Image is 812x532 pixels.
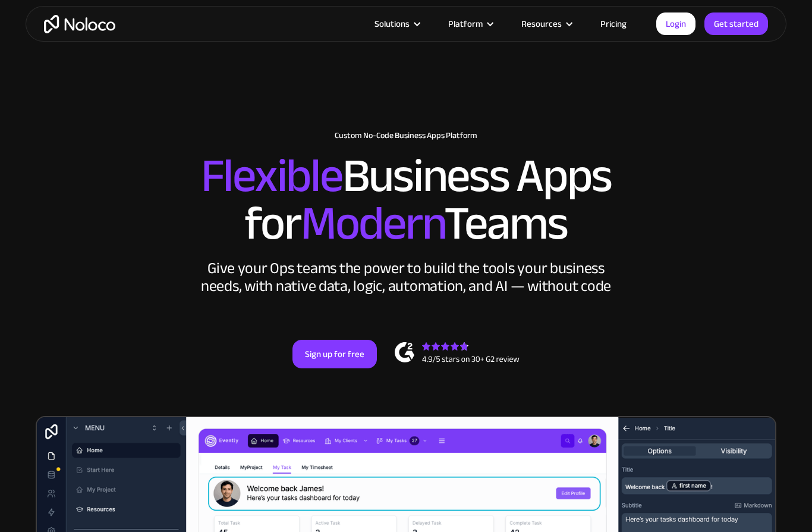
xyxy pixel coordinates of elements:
a: home [44,15,115,33]
h1: Custom No-Code Business Apps Platform [37,131,775,140]
div: Solutions [360,16,433,32]
a: Pricing [586,16,641,32]
div: Resources [506,16,586,32]
h2: Business Apps for Teams [37,152,775,248]
span: Flexible [201,132,342,220]
a: Login [656,12,695,35]
div: Platform [448,16,483,32]
div: Resources [521,16,562,32]
div: Solutions [374,16,410,32]
div: Platform [433,16,506,32]
a: Sign up for free [292,340,377,368]
div: Give your Ops teams the power to build the tools your business needs, with native data, logic, au... [198,259,614,295]
span: Modern [301,179,444,268]
a: Get started [704,12,768,35]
